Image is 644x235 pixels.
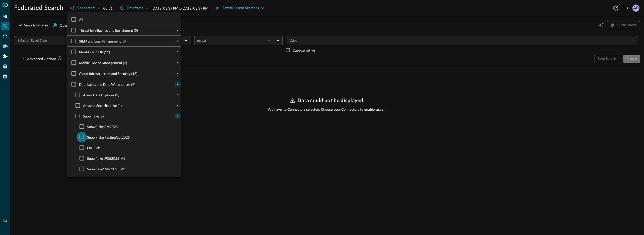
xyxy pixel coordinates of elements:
[175,92,181,98] button: expand
[87,124,118,129] span: SnowFlakeOct2025
[79,28,138,33] span: Threat Intelligence and Enrichment (5)
[79,82,135,87] span: Data Lakes and Data Warehouses (9)
[87,156,125,161] span: Snowflake19062025_V1
[87,166,125,172] span: Snowflake19062025_V2
[175,102,181,108] button: expand
[175,27,181,33] button: expand
[175,38,181,44] button: expand
[175,60,181,66] button: expand
[87,145,100,150] span: Oh Fuck
[175,49,181,55] button: expand
[79,60,127,65] span: Mobile Device Management (2)
[83,103,122,108] span: Amazon Security Lake (1)
[79,49,110,55] span: Identity and HR (11)
[175,70,181,76] button: expand
[79,17,83,22] span: All
[175,81,181,87] button: collapse
[79,38,126,44] span: SIEM and Log Management (5)
[83,113,104,119] span: Snowflake (5)
[79,71,137,76] span: Cloud Infrastructure and Security (13)
[175,113,181,119] button: collapse
[87,135,130,140] span: SnowFlake_testingOct2025
[83,92,119,98] span: Azure Data Explorer (2)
